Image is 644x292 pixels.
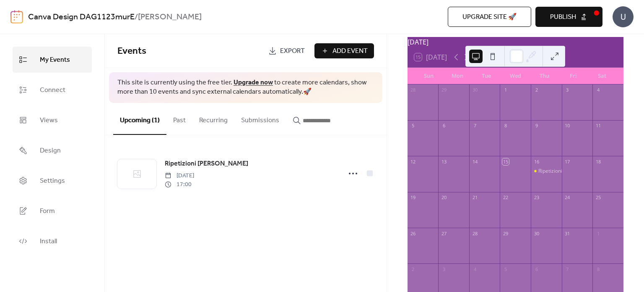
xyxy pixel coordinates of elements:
a: Form [13,198,92,224]
button: Recurring [192,103,234,134]
span: Add Event [332,46,368,56]
span: Upgrade site 🚀 [462,12,517,22]
span: 17:00 [165,180,194,189]
a: Upgrade now [234,76,273,89]
div: 16 [533,158,540,165]
a: Export [262,43,311,58]
div: 29 [502,230,509,237]
div: 25 [595,195,601,201]
div: 22 [502,195,509,201]
div: Fri [559,68,588,84]
span: Events [117,42,146,61]
div: 3 [441,266,447,272]
div: Mon [443,68,472,84]
b: / [135,9,138,25]
div: 13 [441,158,447,165]
button: Add Event [314,43,374,58]
div: 29 [441,87,447,93]
div: 18 [595,158,601,165]
div: 6 [441,123,447,129]
div: U [613,6,634,27]
div: Thu [530,68,559,84]
div: 2 [533,87,540,93]
div: Tue [472,68,501,84]
div: 28 [472,230,478,237]
div: 7 [472,123,478,129]
a: Settings [13,168,92,194]
a: My Events [13,47,92,73]
div: 3 [564,87,571,93]
div: 30 [472,87,478,93]
div: 19 [410,195,416,201]
div: 8 [595,266,601,272]
div: 4 [595,87,601,93]
div: 5 [410,123,416,129]
div: 6 [533,266,540,272]
div: Sat [588,68,617,84]
div: 14 [472,158,478,165]
button: Publish [535,7,602,27]
div: 30 [533,230,540,237]
a: Canva Design DAG1123murE [28,9,135,25]
div: 11 [595,123,601,129]
span: Settings [40,174,65,188]
div: 12 [410,158,416,165]
div: Ripetizioni [PERSON_NAME] [538,168,603,175]
div: 23 [533,195,540,201]
div: 9 [533,123,540,129]
button: Submissions [234,103,286,134]
div: 31 [564,230,571,237]
img: logo [10,10,23,24]
span: My Events [40,53,70,67]
div: 27 [441,230,447,237]
div: 2 [410,266,416,272]
a: Connect [13,77,92,103]
span: This site is currently using the free tier. to create more calendars, show more than 10 events an... [117,78,374,97]
div: 26 [410,230,416,237]
span: Ripetizioni [PERSON_NAME] [165,159,248,169]
span: Publish [550,12,576,22]
div: 21 [472,195,478,201]
div: [DATE] [408,37,623,47]
span: Form [40,205,55,218]
a: Design [13,137,92,163]
div: Wed [501,68,530,84]
div: 20 [441,195,447,201]
div: 1 [502,87,509,93]
div: 15 [502,158,509,165]
div: 4 [472,266,478,272]
div: 5 [502,266,509,272]
a: Ripetizioni [PERSON_NAME] [165,158,248,169]
div: Ripetizioni Irma [531,168,562,175]
span: Design [40,144,61,158]
div: 10 [564,123,571,129]
div: Sun [414,68,443,84]
span: [DATE] [165,171,194,180]
span: Install [40,235,57,248]
div: 24 [564,195,571,201]
div: 28 [410,87,416,93]
b: [PERSON_NAME] [138,9,202,25]
span: Export [280,46,305,56]
button: Upgrade site 🚀 [448,7,531,27]
div: 1 [595,230,601,237]
div: 17 [564,158,571,165]
div: 7 [564,266,571,272]
div: 8 [502,123,509,129]
button: Upcoming (1) [113,103,166,135]
button: Past [166,103,192,134]
span: Connect [40,84,65,97]
a: Install [13,228,92,254]
span: Views [40,114,58,127]
a: Views [13,107,92,133]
